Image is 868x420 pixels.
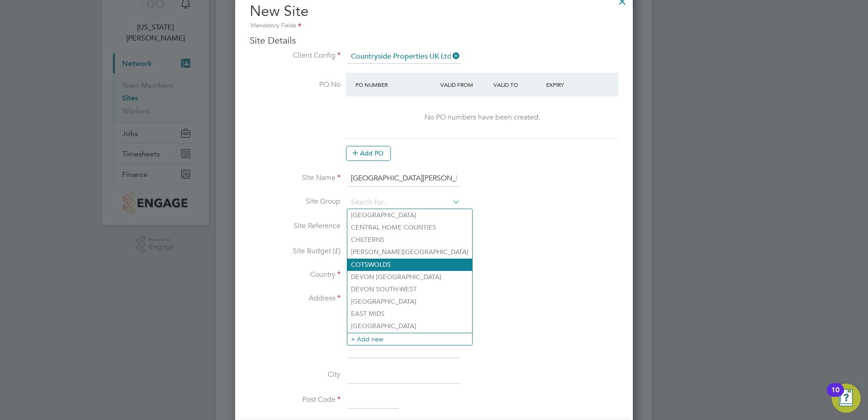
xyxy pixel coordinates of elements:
[346,146,391,160] button: Add PO
[832,384,861,413] button: Open Resource Center, 10 new notifications
[250,294,340,303] label: Address
[347,246,472,258] li: [PERSON_NAME][GEOGRAPHIC_DATA]
[347,295,472,308] li: [GEOGRAPHIC_DATA]
[250,80,340,90] label: PO No
[250,197,340,206] label: Site Group
[250,246,340,256] label: Site Budget (£)
[250,395,340,405] label: Post Code
[250,270,340,280] label: Country
[348,50,460,64] input: Search for...
[831,390,839,402] div: 10
[347,283,472,295] li: DEVON SOUTH-WEST
[353,76,438,93] div: PO Number
[348,196,460,210] input: Search for...
[544,76,597,93] div: Expiry
[347,209,472,221] li: [GEOGRAPHIC_DATA]
[438,76,491,93] div: Valid From
[250,221,340,231] label: Site Reference
[347,333,472,345] li: + Add new
[347,271,472,283] li: DEVON [GEOGRAPHIC_DATA]
[347,308,472,320] li: EAST MIDS
[355,113,609,122] div: No PO numbers have been created.
[347,320,472,332] li: [GEOGRAPHIC_DATA]
[250,2,618,31] h2: New Site
[347,221,472,234] li: CENTRAL HOME COUNTIES
[250,21,618,31] div: Mandatory Fields
[250,370,340,380] label: City
[250,51,340,60] label: Client Config
[491,76,544,93] div: Valid To
[347,234,472,246] li: CHILTERNS
[250,173,340,183] label: Site Name
[347,259,472,271] li: COTSWOLDS
[250,35,618,46] h3: Site Details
